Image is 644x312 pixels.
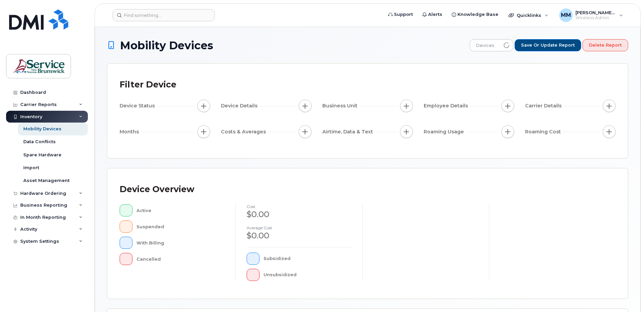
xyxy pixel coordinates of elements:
span: Months [120,128,141,135]
div: Subsidized [264,253,352,265]
span: Device Status [120,102,157,109]
span: Delete Report [589,42,622,48]
span: Roaming Cost [525,128,563,135]
div: $0.00 [247,209,351,220]
span: Device Details [221,102,259,109]
div: Unsubsidized [264,269,352,281]
div: $0.00 [247,230,351,241]
div: Cancelled [137,253,225,265]
span: Employee Details [424,102,470,109]
span: Carrier Details [525,102,564,109]
h4: cost [247,204,351,209]
span: Business Unit [322,102,360,109]
span: Save or Update Report [521,42,575,48]
span: Devices [470,40,500,52]
span: Roaming Usage [424,128,466,135]
div: Filter Device [120,76,176,94]
span: Mobility Devices [120,40,213,51]
div: Device Overview [120,181,194,198]
div: Suspended [137,220,225,233]
button: Save or Update Report [515,39,581,51]
span: Airtime, Data & Text [322,128,375,135]
div: With Billing [137,237,225,249]
span: Costs & Averages [221,128,268,135]
div: Active [137,204,225,216]
button: Delete Report [583,39,628,51]
h4: Average cost [247,226,351,230]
